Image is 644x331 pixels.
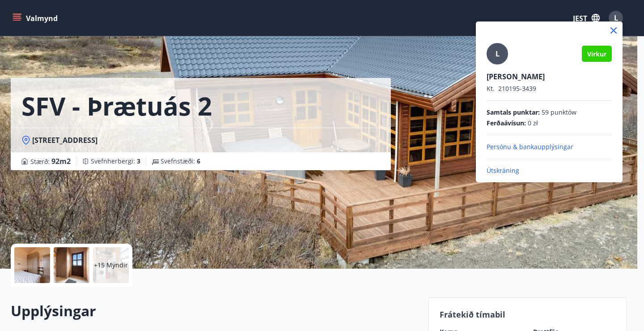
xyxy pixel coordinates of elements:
[487,84,495,93] font: Kt.
[487,119,524,127] font: Ferðaávísun
[542,108,549,116] font: 59
[538,108,540,116] font: :
[587,50,606,58] font: Virkur
[498,84,536,93] font: 210195-3439
[496,49,500,59] font: L
[487,166,519,175] font: Útskráning
[487,142,573,151] font: Persónu & bankaupplýsingar
[487,108,538,116] font: Samtals punktar
[524,119,526,127] font: :
[551,108,576,116] font: punktów
[528,119,538,127] font: 0 zł
[487,72,545,82] font: [PERSON_NAME]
